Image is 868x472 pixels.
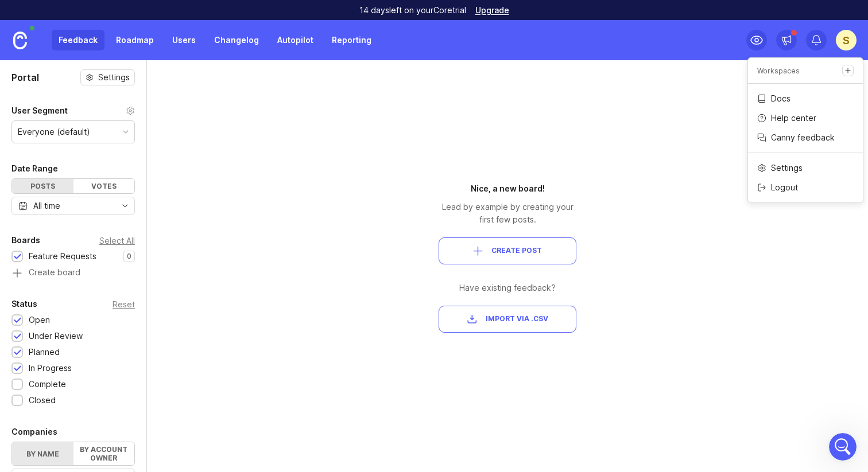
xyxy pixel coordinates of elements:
[359,5,466,16] p: 14 days left on your Core trial
[113,301,135,307] div: Reset
[29,330,83,342] div: Under Review
[491,246,542,256] span: Create Post
[748,128,863,147] a: Canny feedback
[13,32,27,49] img: Canny Home
[11,71,39,84] h1: Portal
[11,297,37,311] div: Status
[771,93,790,104] p: Docs
[771,182,798,193] p: Logout
[11,425,57,439] div: Companies
[207,30,266,50] a: Changelog
[439,282,576,294] div: Have existing feedback?
[771,132,835,143] p: Canny feedback
[109,30,161,50] a: Roadmap
[11,233,40,247] div: Boards
[829,433,857,461] iframe: Intercom live chat
[11,104,68,118] div: User Segment
[486,314,548,324] span: Import via .csv
[325,30,378,50] a: Reporting
[11,162,58,175] div: Date Range
[29,346,60,358] div: Planned
[12,179,73,193] div: Posts
[748,109,863,127] a: Help center
[29,378,66,391] div: Complete
[73,442,135,465] label: By account owner
[98,72,130,83] span: Settings
[439,306,576,333] button: Import via .csv
[771,162,803,174] p: Settings
[439,201,576,226] div: Lead by example by creating your first few posts.
[127,252,131,261] p: 0
[80,69,135,85] button: Settings
[29,394,56,407] div: Closed
[99,237,135,244] div: Select All
[33,200,60,212] div: All time
[29,250,96,263] div: Feature Requests
[29,362,72,375] div: In Progress
[439,237,576,264] button: Create Post
[842,65,854,76] a: Create a new workspace
[771,112,816,124] p: Help center
[270,30,320,50] a: Autopilot
[748,89,863,108] a: Docs
[748,159,863,177] a: Settings
[29,314,50,326] div: Open
[475,6,509,14] a: Upgrade
[18,126,90,138] div: Everyone (default)
[757,66,800,76] p: Workspaces
[11,268,135,279] a: Create board
[439,182,576,195] div: Nice, a new board!
[165,30,203,50] a: Users
[836,30,857,50] button: S
[73,179,135,193] div: Votes
[116,201,134,210] svg: toggle icon
[12,442,73,465] label: By name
